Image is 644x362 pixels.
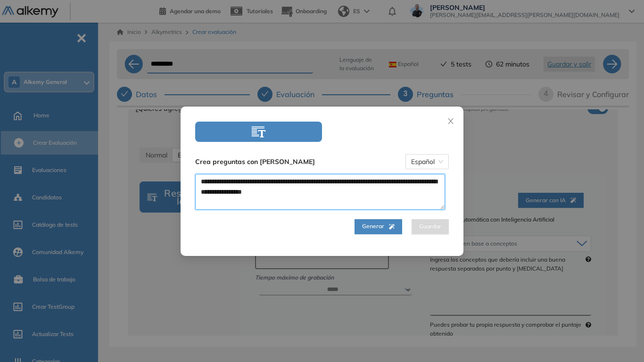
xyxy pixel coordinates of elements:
button: Guardar [412,219,449,234]
span: Generar [362,222,395,231]
button: Generar [355,219,402,234]
div: Widget de chat [597,317,644,362]
button: Close [438,107,463,132]
span: Guardar [419,222,441,231]
b: Crea preguntas con [PERSON_NAME] [195,156,315,167]
iframe: Chat Widget [597,317,644,362]
span: close [447,117,454,125]
span: Español [411,155,443,169]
